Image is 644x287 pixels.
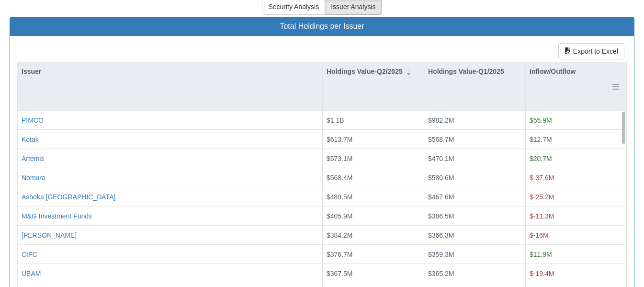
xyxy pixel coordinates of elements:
div: Inflow/Outflow [526,62,626,80]
span: $-16M [530,231,549,239]
span: $489.5M [327,193,352,200]
button: CIFC [22,249,37,259]
span: $55.9M [530,116,552,124]
button: M&G Investment Funds [22,211,92,220]
span: $366.3M [428,231,454,239]
span: $613.7M [327,135,352,143]
div: Issuer [18,62,322,80]
span: $12.7M [530,135,552,143]
span: $982.2M [428,116,454,124]
span: $386.5M [428,212,454,219]
span: $405.9M [327,212,352,219]
span: $467.6M [428,193,454,200]
div: Holdings Value-Q2/2025 [323,62,424,80]
button: UBAM [22,268,41,278]
span: $11.9M [530,250,552,258]
span: $359.3M [428,250,454,258]
span: $1.1B [327,116,344,124]
span: $-11.3M [530,212,554,219]
button: Export to Excel [558,43,624,59]
span: $20.7M [530,154,552,162]
button: Nomura [22,172,45,182]
button: Kotak [22,134,39,144]
span: $384.2M [327,231,352,239]
span: $568.7M [428,135,454,143]
span: $568.4M [327,173,352,181]
div: Holdings Value-Q1/2025 [424,62,525,80]
span: $365.2M [428,269,454,277]
button: Ashoka [GEOGRAPHIC_DATA] [22,192,115,201]
span: $470.1M [428,154,454,162]
button: [PERSON_NAME] [22,230,77,240]
span: $-25.2M [530,193,554,200]
button: Artemis [22,153,44,163]
span: $-19.4M [530,269,554,277]
span: $573.1M [327,154,352,162]
h3: Total Holdings per Issuer [17,22,627,31]
span: $580.6M [428,173,454,181]
button: PIMCO [22,115,44,125]
span: $367.5M [327,269,352,277]
span: $-37.6M [530,173,554,181]
span: $376.7M [327,250,352,258]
